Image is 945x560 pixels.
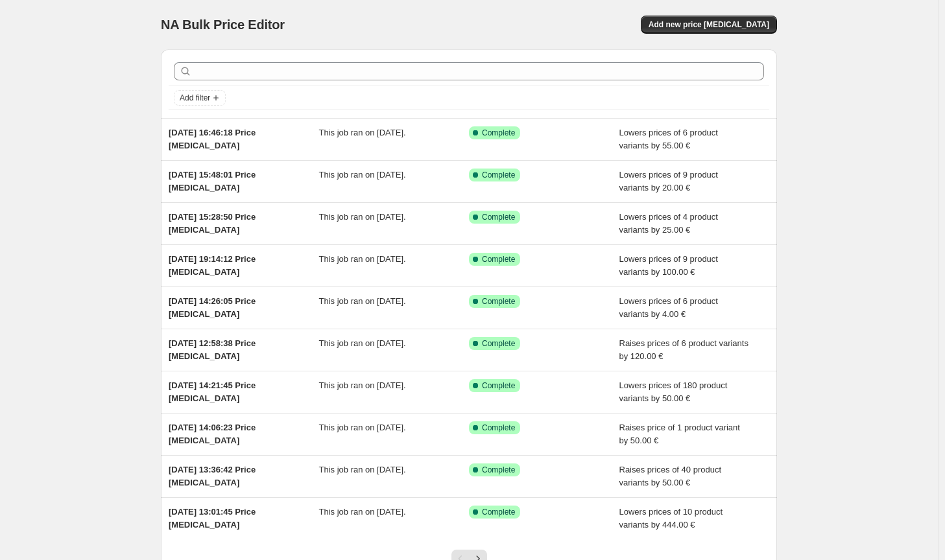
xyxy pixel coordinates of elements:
[319,170,406,180] span: This job ran on [DATE].
[619,128,718,150] span: Lowers prices of 6 product variants by 55.00 €
[619,170,718,192] span: Lowers prices of 9 product variants by 20.00 €
[482,170,515,180] span: Complete
[482,507,515,517] span: Complete
[619,423,740,445] span: Raises price of 1 product variant by 50.00 €
[180,93,210,103] span: Add filter
[619,296,718,319] span: Lowers prices of 6 product variants by 4.00 €
[319,465,406,474] span: This job ran on [DATE].
[319,254,406,264] span: This job ran on [DATE].
[482,380,515,391] span: Complete
[169,465,256,487] span: [DATE] 13:36:42 Price [MEDICAL_DATA]
[641,16,777,34] button: Add new price [MEDICAL_DATA]
[319,380,406,390] span: This job ran on [DATE].
[482,296,515,307] span: Complete
[619,380,728,403] span: Lowers prices of 180 product variants by 50.00 €
[174,90,226,106] button: Add filter
[482,338,515,349] span: Complete
[619,465,722,487] span: Raises prices of 40 product variants by 50.00 €
[169,380,256,403] span: [DATE] 14:21:45 Price [MEDICAL_DATA]
[482,465,515,475] span: Complete
[482,423,515,433] span: Complete
[169,254,256,277] span: [DATE] 19:14:12 Price [MEDICAL_DATA]
[649,19,769,30] span: Add new price [MEDICAL_DATA]
[319,296,406,306] span: This job ran on [DATE].
[169,423,256,445] span: [DATE] 14:06:23 Price [MEDICAL_DATA]
[319,338,406,348] span: This job ran on [DATE].
[619,507,723,530] span: Lowers prices of 10 product variants by 444.00 €
[169,296,256,319] span: [DATE] 14:26:05 Price [MEDICAL_DATA]
[169,212,256,235] span: [DATE] 15:28:50 Price [MEDICAL_DATA]
[169,128,256,150] span: [DATE] 16:46:18 Price [MEDICAL_DATA]
[619,254,718,277] span: Lowers prices of 9 product variants by 100.00 €
[482,254,515,264] span: Complete
[169,338,256,361] span: [DATE] 12:58:38 Price [MEDICAL_DATA]
[319,423,406,432] span: This job ran on [DATE].
[319,212,406,222] span: This job ran on [DATE].
[169,170,256,192] span: [DATE] 15:48:01 Price [MEDICAL_DATA]
[319,507,406,517] span: This job ran on [DATE].
[319,128,406,137] span: This job ran on [DATE].
[482,128,515,138] span: Complete
[161,17,285,32] span: NA Bulk Price Editor
[619,338,748,361] span: Raises prices of 6 product variants by 120.00 €
[619,212,718,235] span: Lowers prices of 4 product variants by 25.00 €
[169,507,256,530] span: [DATE] 13:01:45 Price [MEDICAL_DATA]
[482,212,515,222] span: Complete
